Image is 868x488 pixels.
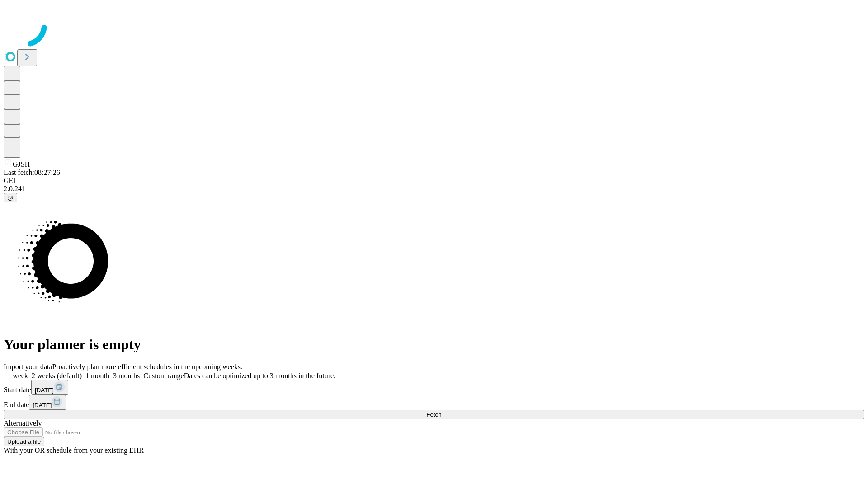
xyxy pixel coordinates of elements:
[4,395,864,410] div: End date
[4,437,44,446] button: Upload a file
[426,411,441,418] span: Fetch
[85,372,109,380] span: 1 month
[52,363,242,371] span: Proactively plan more efficient schedules in the upcoming weeks.
[113,372,140,380] span: 3 months
[33,402,52,408] span: [DATE]
[7,194,14,201] span: @
[4,446,144,454] span: With your OR schedule from your existing EHR
[35,387,54,394] span: [DATE]
[31,380,68,395] button: [DATE]
[13,160,30,168] span: GJSH
[4,363,52,371] span: Import your data
[4,169,60,176] span: Last fetch: 08:27:26
[4,185,864,193] div: 2.0.241
[4,336,864,353] h1: Your planner is empty
[184,372,335,380] span: Dates can be optimized up to 3 months in the future.
[32,372,82,380] span: 2 weeks (default)
[4,419,42,427] span: Alternatively
[143,372,184,380] span: Custom range
[29,395,66,410] button: [DATE]
[7,372,28,380] span: 1 week
[4,380,864,395] div: Start date
[4,410,864,419] button: Fetch
[4,193,17,202] button: @
[4,177,864,185] div: GEI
